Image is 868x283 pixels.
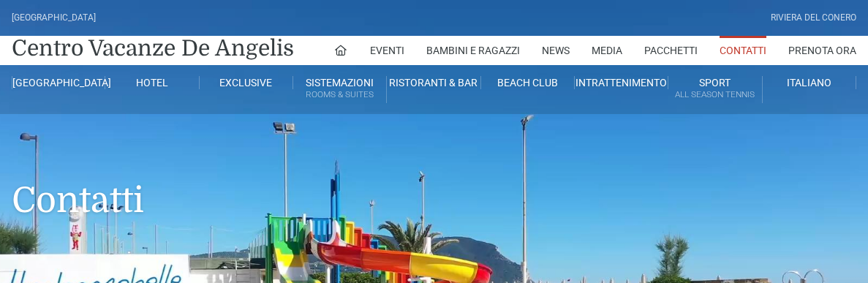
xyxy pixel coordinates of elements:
[481,76,575,89] a: Beach Club
[426,36,520,65] a: Bambini e Ragazzi
[592,36,622,65] a: Media
[575,76,668,89] a: Intrattenimento
[763,76,856,89] a: Italiano
[12,76,105,89] a: [GEOGRAPHIC_DATA]
[12,114,856,243] h1: Contatti
[542,36,570,65] a: News
[668,88,761,102] small: All Season Tennis
[293,76,387,103] a: SistemazioniRooms & Suites
[12,11,96,25] div: [GEOGRAPHIC_DATA]
[105,76,199,89] a: Hotel
[644,36,698,65] a: Pacchetti
[12,34,294,63] a: Centro Vacanze De Angelis
[200,76,293,89] a: Exclusive
[720,36,766,65] a: Contatti
[787,77,831,88] span: Italiano
[387,76,480,89] a: Ristoranti & Bar
[771,11,856,25] div: Riviera Del Conero
[668,76,762,103] a: SportAll Season Tennis
[370,36,404,65] a: Eventi
[293,88,386,102] small: Rooms & Suites
[788,36,856,65] a: Prenota Ora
